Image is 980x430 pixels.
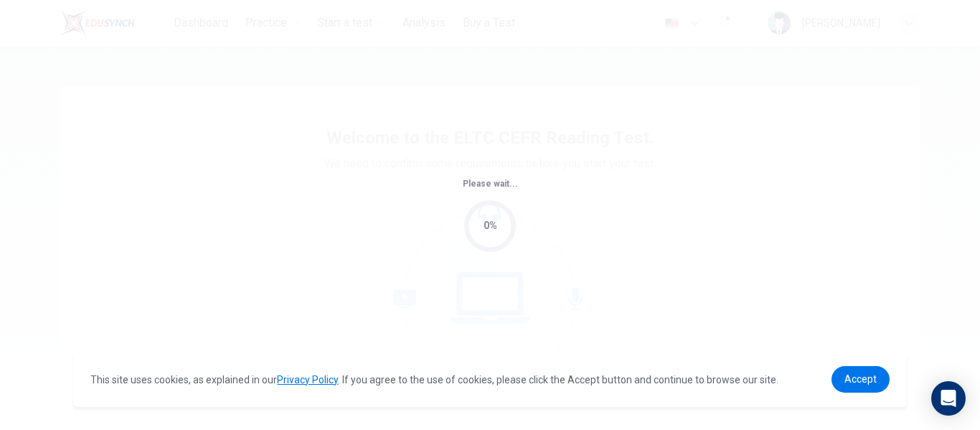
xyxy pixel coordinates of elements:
[277,374,338,385] a: Privacy Policy
[484,218,497,234] div: 0%
[90,374,778,385] span: This site uses cookies, as explained in our . If you agree to the use of cookies, please click th...
[831,366,890,393] a: dismiss cookie message
[463,179,518,189] span: Please wait...
[73,352,906,407] div: cookieconsent
[931,381,966,416] div: Open Intercom Messenger
[844,373,877,385] span: Accept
